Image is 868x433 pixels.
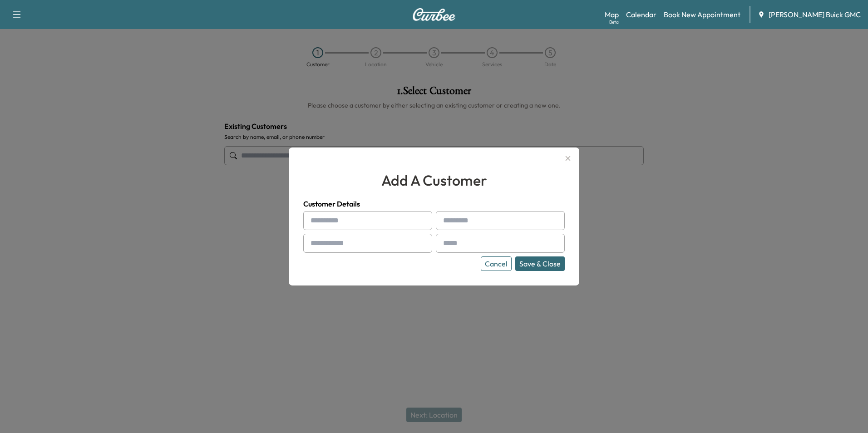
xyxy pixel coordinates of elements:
[769,9,861,20] span: [PERSON_NAME] Buick GMC
[303,198,565,209] h4: Customer Details
[515,256,565,271] button: Save & Close
[609,19,619,25] div: Beta
[303,169,565,191] h2: add a customer
[626,9,656,20] a: Calendar
[664,9,740,20] a: Book New Appointment
[605,9,619,20] a: MapBeta
[481,256,512,271] button: Cancel
[412,8,456,21] img: Curbee Logo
